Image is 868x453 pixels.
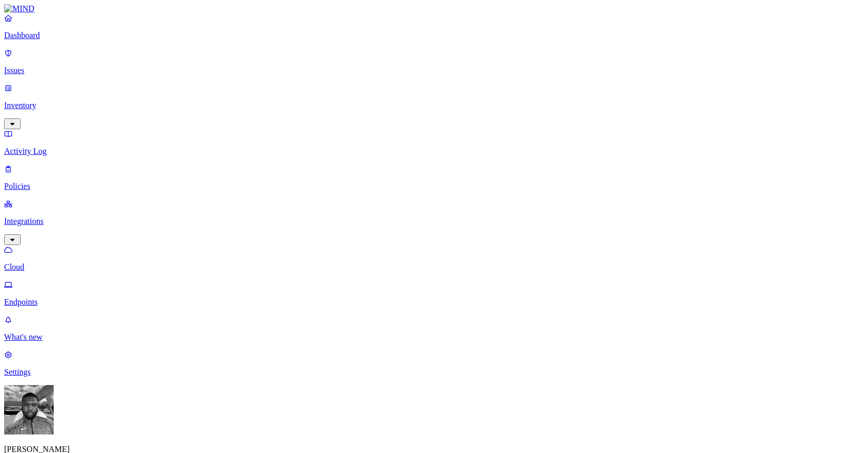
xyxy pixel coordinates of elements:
[4,298,864,307] p: Endpoints
[4,83,864,128] a: Inventory
[4,199,864,243] a: Integrations
[4,182,864,191] p: Policies
[4,147,864,156] p: Activity Log
[4,245,864,272] a: Cloud
[4,101,864,110] p: Inventory
[4,31,864,40] p: Dashboard
[4,4,864,13] a: MIND
[4,66,864,75] p: Issues
[4,217,864,226] p: Integrations
[4,13,864,40] a: Dashboard
[4,280,864,307] a: Endpoints
[4,4,35,13] img: MIND
[4,350,864,377] a: Settings
[4,315,864,342] a: What's new
[4,368,864,377] p: Settings
[4,385,54,434] img: Cameron White
[4,129,864,156] a: Activity Log
[4,164,864,191] a: Policies
[4,333,864,342] p: What's new
[4,263,864,272] p: Cloud
[4,48,864,75] a: Issues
